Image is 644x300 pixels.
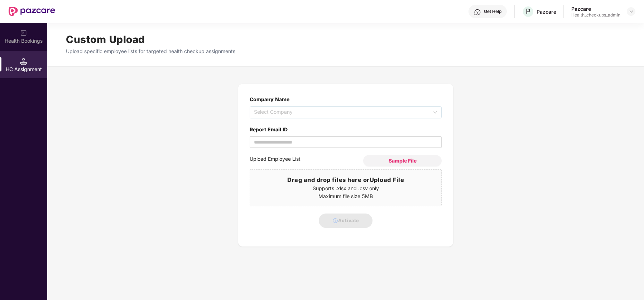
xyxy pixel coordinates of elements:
[250,184,441,192] p: Supports .xlsx and .csv only
[254,107,437,118] span: Select Company
[66,32,625,47] h1: Custom Upload
[363,155,442,167] button: Sample File
[628,9,634,14] img: svg+xml;base64,PHN2ZyBpZD0iRHJvcGRvd24tMzJ4MzIiIHhtbG5zPSJodHRwOi8vd3d3LnczLm9yZy8yMDAwL3N2ZyIgd2...
[571,12,620,18] div: Health_checkups_admin
[250,126,442,133] label: Report Email ID
[537,8,556,15] div: Pazcare
[389,157,417,164] span: Sample File
[474,9,481,16] img: svg+xml;base64,PHN2ZyBpZD0iSGVscC0zMngzMiIgeG1sbnM9Imh0dHA6Ly93d3cudzMub3JnLzIwMDAvc3ZnIiB3aWR0aD...
[526,7,530,16] span: P
[250,192,441,200] p: Maximum file size 5MB
[66,47,625,55] p: Upload specific employee lists for targeted health checkup assignments
[250,175,441,185] h3: Drag and drop files here or
[20,29,27,37] img: svg+xml;base64,PHN2ZyB3aWR0aD0iMjAiIGhlaWdodD0iMjAiIHZpZXdCb3g9IjAgMCAyMCAyMCIgZmlsbD0ibm9uZSIgeG...
[370,176,404,183] span: Upload File
[319,214,373,228] button: Activate
[484,9,501,14] div: Get Help
[250,155,363,167] label: Upload Employee List
[250,170,441,206] span: Drag and drop files here orUpload FileSupports .xlsx and .csv onlyMaximum file size 5MB
[20,58,27,65] img: svg+xml;base64,PHN2ZyB3aWR0aD0iMTQuNSIgaGVpZ2h0PSIxNC41IiB2aWV3Qm94PSIwIDAgMTYgMTYiIGZpbGw9Im5vbm...
[571,5,620,12] div: Pazcare
[250,96,289,102] label: Company Name
[9,7,55,16] img: New Pazcare Logo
